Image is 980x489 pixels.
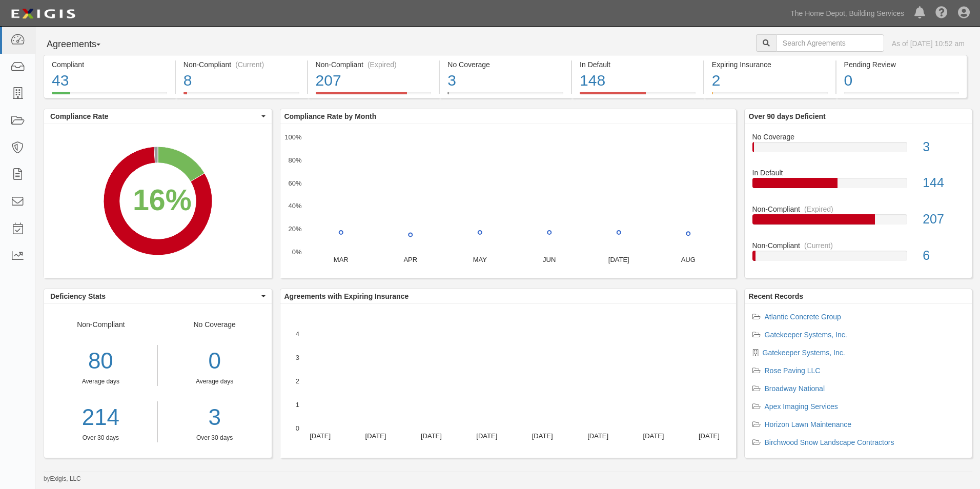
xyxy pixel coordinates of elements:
[280,304,736,458] svg: A chart.
[765,313,841,321] a: Atlantic Concrete Group
[765,331,847,339] a: Gatekeeper Systems, Inc.
[44,319,158,442] div: Non-Compliant
[44,475,81,483] small: by
[316,70,432,92] div: 207
[476,432,497,440] text: [DATE]
[765,366,821,375] a: Rose Paving LLC
[844,70,959,92] div: 0
[295,354,299,361] text: 3
[288,156,301,164] text: 80%
[44,289,272,303] button: Deficiency Stats
[712,70,828,92] div: 2
[310,432,331,440] text: [DATE]
[50,475,81,482] a: Exigis, LLC
[176,92,307,100] a: Non-Compliant(Current)8
[44,345,157,377] div: 80
[745,168,972,178] div: In Default
[745,240,972,251] div: Non-Compliant
[587,432,608,440] text: [DATE]
[288,202,301,210] text: 40%
[308,92,439,100] a: Non-Compliant(Expired)207
[915,138,972,156] div: 3
[892,38,965,49] div: As of [DATE] 10:52 am
[572,92,703,100] a: In Default148
[681,256,695,263] text: AUG
[543,256,556,263] text: JUN
[752,132,965,168] a: No Coverage3
[284,292,409,300] b: Agreements with Expiring Insurance
[580,70,696,92] div: 148
[44,124,272,278] svg: A chart.
[804,240,833,251] div: (Current)
[295,377,299,385] text: 2
[44,401,157,434] a: 214
[44,377,157,386] div: Average days
[473,256,487,263] text: MAY
[765,438,894,446] a: Birchwood Snow Landscape Contractors
[365,432,386,440] text: [DATE]
[698,432,719,440] text: [DATE]
[704,92,835,100] a: Expiring Insurance2
[284,133,302,141] text: 100%
[183,70,299,92] div: 8
[8,5,78,23] img: logo-5460c22ac91f19d4615b14bd174203de0afe785f0fc80cf4dbbc73dc1793850b.png
[367,59,397,70] div: (Expired)
[447,59,563,70] div: No Coverage
[643,432,664,440] text: [DATE]
[580,59,696,70] div: In Default
[776,34,884,52] input: Search Agreements
[295,424,299,432] text: 0
[288,179,301,187] text: 60%
[765,384,825,393] a: Broadway National
[295,330,299,338] text: 4
[44,34,120,55] button: Agreements
[765,402,838,411] a: Apex Imaging Services
[333,256,348,263] text: MAR
[52,59,167,70] div: Compliant
[44,92,175,100] a: Compliant43
[532,432,553,440] text: [DATE]
[749,112,826,120] b: Over 90 days Deficient
[166,434,264,442] div: Over 30 days
[447,70,563,92] div: 3
[403,256,417,263] text: APR
[915,174,972,192] div: 144
[745,132,972,142] div: No Coverage
[752,168,965,204] a: In Default144
[44,434,157,442] div: Over 30 days
[50,291,259,301] span: Deficiency Stats
[785,3,909,24] a: The Home Depot, Building Services
[745,204,972,214] div: Non-Compliant
[836,92,968,100] a: Pending Review0
[52,70,167,92] div: 43
[752,204,965,240] a: Non-Compliant(Expired)207
[235,59,264,70] div: (Current)
[166,401,264,434] a: 3
[765,420,852,429] a: Horizon Lawn Maintenance
[284,112,377,120] b: Compliance Rate by Month
[50,111,259,121] span: Compliance Rate
[804,204,833,214] div: (Expired)
[292,248,301,256] text: 0%
[712,59,828,70] div: Expiring Insurance
[440,92,571,100] a: No Coverage3
[295,401,299,409] text: 1
[166,377,264,386] div: Average days
[44,109,272,124] button: Compliance Rate
[752,240,965,269] a: Non-Compliant(Current)6
[763,349,845,357] a: Gatekeeper Systems, Inc.
[133,179,192,221] div: 16%
[280,124,736,278] svg: A chart.
[420,432,441,440] text: [DATE]
[915,210,972,229] div: 207
[166,345,264,377] div: 0
[915,247,972,265] div: 6
[158,319,272,442] div: No Coverage
[316,59,432,70] div: Non-Compliant (Expired)
[844,59,959,70] div: Pending Review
